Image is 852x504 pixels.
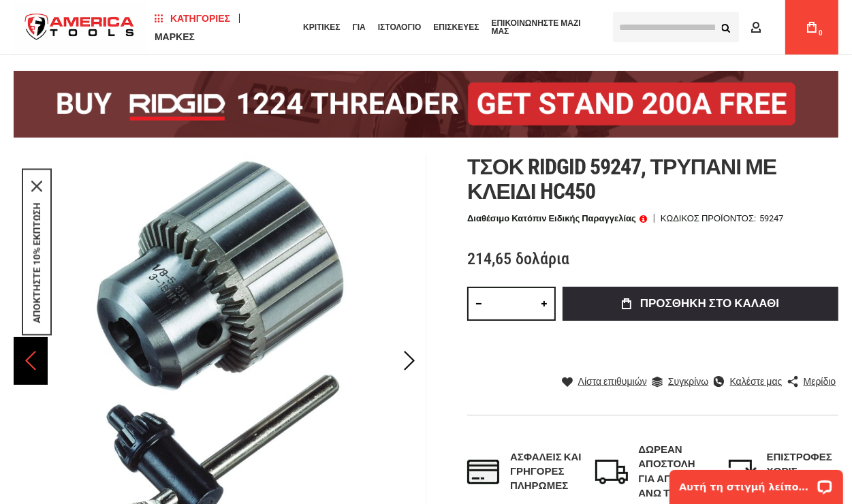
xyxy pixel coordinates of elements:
[759,213,783,223] font: 59247
[353,22,366,32] font: Για
[347,18,372,37] a: Για
[303,22,341,32] font: Κριτικές
[724,460,757,484] img: επιστρέφει
[560,325,841,364] iframe: Ασφαλές πλαίσιο ταχείας ολοκλήρωσης αγοράς
[157,18,173,34] button: Άνοιγμα γραφικού στοιχείου συνομιλίας LiveChat
[510,451,582,492] font: Ασφαλείς και γρήγορες πληρωμές
[148,9,236,27] a: Κατηγορίες
[19,20,298,31] font: Αυτή τη στιγμή λείπουμε. Ελέγξτε ξανά αργότερα!
[492,18,581,36] font: Επικοινωνήστε μαζί μας
[730,376,783,387] font: Καλέστε μας
[467,154,776,204] font: Τσοκ Ridgid 59247, τρυπάνι με κλειδί hc450
[14,2,146,53] img: Εργαλεία Αμερικής
[638,443,708,499] font: ΔΩΡΕΑΝ ΑΠΟΣΤΟΛΗ ΓΙΑ ΑΓΟΡΕΣ ΑΝΩ ΤΩΝ 150$
[486,18,603,37] a: Επικοινωνήστε μαζί μας
[467,249,569,268] font: 214,65 δολάρια
[378,22,422,32] font: Ιστολόγιο
[767,451,832,492] font: ΕΠΙΣΤΡΟΦΕΣ ΧΩΡΙΣ ΠΡΟΒΛΗΜΑ
[595,460,628,484] img: αποστολή
[563,287,838,321] button: Προσθήκη στο καλάθι
[652,375,708,388] a: Συγκρίνω
[372,18,428,37] a: Ιστολόγιο
[714,375,783,388] a: Καλέστε μας
[148,27,201,46] a: Μάρκες
[31,181,42,192] svg: εικονίδιο κλεισίματος
[297,18,347,37] a: Κριτικές
[713,14,739,40] button: Ερευνα
[668,376,708,387] font: Συγκρίνω
[766,22,833,33] font: Λογαριασμός
[562,375,647,388] a: Λίστα επιθυμιών
[31,203,42,324] button: ΑΠΟΚΤΗΣΤΕ 10% ΕΚΠΤΩΣΗ
[578,376,647,387] font: Λίστα επιθυμιών
[640,296,779,310] font: Προσθήκη στο καλάθι
[31,181,42,192] button: Κοντά
[467,460,500,484] img: πληρωμές
[804,376,836,387] font: Μερίδιο
[467,213,636,223] font: Διαθέσιμο κατόπιν ειδικής παραγγελίας
[661,461,852,504] iframe: Γραφικό στοιχείο συνομιλίας LiveChat
[14,2,146,53] a: λογότυπο καταστήματος
[819,29,823,37] font: 0
[661,213,754,223] font: Κωδικός προϊόντος
[155,31,195,42] font: Μάρκες
[433,22,479,32] font: Επισκευές
[427,18,485,37] a: Επισκευές
[170,13,230,24] font: Κατηγορίες
[14,71,838,138] img: BOGO: Αγοράστε το σπειροτόμο RIDGID® 1224 (26092), πάρτε τη βάση 92467 200A ΔΩΡΕΑΝ!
